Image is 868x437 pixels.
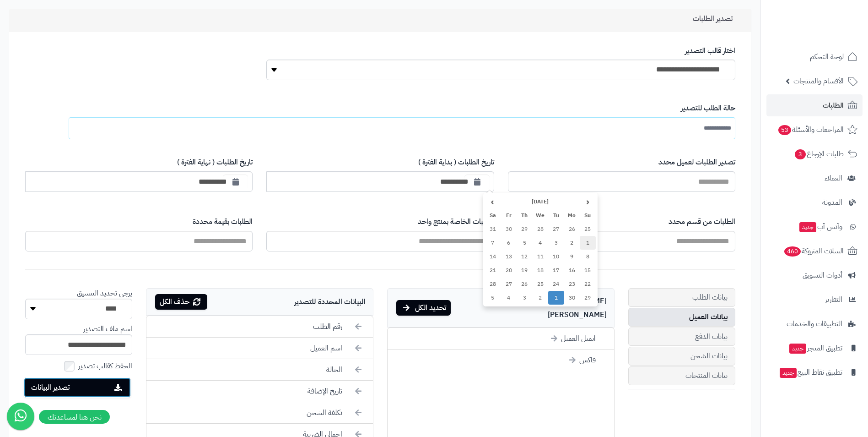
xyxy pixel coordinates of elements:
td: 26 [517,277,533,291]
th: Tu [548,208,564,222]
li: ايميل العميل [388,328,614,350]
td: 15 [580,263,596,277]
li: فاكس [388,350,614,371]
div: حذف الكل [155,294,207,310]
span: جديد [789,344,806,354]
a: التطبيقات والخدمات [766,313,863,335]
td: 21 [485,263,501,277]
a: تطبيق المتجرجديد [766,337,863,359]
td: 30 [564,291,580,305]
span: لوحة التحكم [810,50,844,63]
a: بيانات الشحن [628,347,735,366]
label: حالة الطلب للتصدير [86,103,735,114]
td: 2 [532,291,548,305]
a: أدوات التسويق [766,264,863,286]
td: 29 [580,291,596,305]
span: الطلبات [823,99,844,112]
span: الأقسام والمنتجات [793,75,844,87]
td: 2 [564,236,580,250]
a: لوحة التحكم [766,46,863,68]
td: 22 [580,277,596,291]
a: بيانات العميل [628,308,735,327]
td: 23 [564,277,580,291]
button: تصدير البيانات [24,377,131,398]
a: طلبات الإرجاع3 [766,143,863,165]
li: تكلفة الشحن [146,402,373,424]
a: المدونة [766,191,863,213]
span: المدونة [822,196,842,209]
td: 9 [564,250,580,263]
span: تطبيق المتجر [788,342,842,355]
a: بيانات الدفع [628,328,735,346]
li: الحفظ كقالب تصدير [25,360,132,373]
td: 5 [485,291,501,305]
td: 11 [532,250,548,263]
a: تطبيق نقاط البيعجديد [766,361,863,383]
th: Fr [501,208,517,222]
td: 20 [501,263,517,277]
li: اسم العميل [146,338,373,359]
li: الحالة [146,359,373,381]
div: تحديد الكل [396,300,451,316]
td: 4 [532,236,548,250]
td: 17 [548,263,564,277]
li: يرجى تحديد التنسيق [25,288,132,319]
a: المراجعات والأسئلة53 [766,119,863,141]
td: 14 [485,250,501,263]
li: تاريخ الإضافة [146,381,373,402]
label: تصدير الطلبات لعميل محدد [508,157,735,168]
li: اسم ملف التصدير [25,324,132,355]
td: 5 [517,236,533,250]
span: جديد [780,368,797,378]
td: 3 [548,236,564,250]
td: 10 [548,250,564,263]
td: 28 [532,222,548,236]
span: السلات المتروكة [783,245,844,257]
td: 1 [580,236,596,250]
th: Sa [485,208,501,222]
label: الطلبات من قسم محدد [508,217,735,227]
div: [PERSON_NAME] القائمة واسحب [PERSON_NAME] [387,288,615,328]
label: تاريخ الطلبات ( نهاية الفترة ) [25,157,253,168]
td: 7 [485,236,501,250]
td: 26 [564,222,580,236]
a: العملاء [766,167,863,189]
td: 31 [485,222,501,236]
td: 18 [532,263,548,277]
td: 25 [532,277,548,291]
a: السلات المتروكة460 [766,240,863,262]
th: › [485,195,501,208]
td: 27 [501,277,517,291]
span: التقارير [825,293,842,306]
a: وآتس آبجديد [766,216,863,238]
td: 12 [517,250,533,263]
label: اختار قالب التصدير [266,46,735,56]
span: وآتس آب [798,220,842,233]
td: 28 [485,277,501,291]
td: 29 [517,222,533,236]
th: We [532,208,548,222]
td: 25 [580,222,596,236]
td: 6 [501,236,517,250]
td: 1 [548,291,564,305]
a: التقارير [766,289,863,311]
a: بيانات المنتجات [628,366,735,385]
th: Su [580,208,596,222]
td: 13 [501,250,517,263]
td: 24 [548,277,564,291]
h3: تصدير الطلبات [693,15,744,23]
th: [DATE] [501,195,580,208]
span: 3 [795,149,806,159]
span: جديد [799,222,816,232]
span: 53 [778,125,791,135]
th: Mo [564,208,580,222]
a: الطلبات [766,94,863,116]
td: 19 [517,263,533,277]
td: 27 [548,222,564,236]
td: 3 [517,291,533,305]
span: التطبيقات والخدمات [787,317,842,330]
td: 8 [580,250,596,263]
label: تاريخ الطلبات ( بداية الفترة ) [266,157,494,168]
div: البيانات المحددة للتصدير [146,288,373,316]
label: الطلبات بقيمة محددة [25,217,253,227]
